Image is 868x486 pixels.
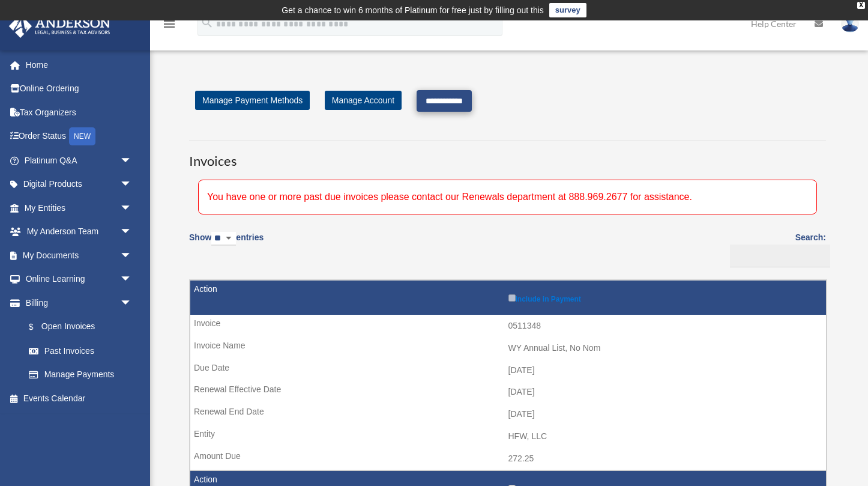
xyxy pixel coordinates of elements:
[190,315,826,338] td: 0511348
[120,148,144,173] span: arrow_drop_down
[8,243,150,267] a: My Documentsarrow_drop_down
[120,243,144,268] span: arrow_drop_down
[190,448,826,470] td: 272.25
[508,343,821,353] div: WY Annual List, No Nom
[8,196,150,220] a: My Entitiesarrow_drop_down
[162,21,176,31] a: menu
[549,3,586,17] a: survey
[857,2,865,9] div: close
[8,220,150,244] a: My Anderson Teamarrow_drop_down
[5,14,114,38] img: Anderson Advisors Platinum Portal
[841,15,859,32] img: User Pic
[69,127,95,145] div: NEW
[35,320,41,335] span: $
[189,230,264,258] label: Show entries
[282,3,544,17] div: Get a chance to win 6 months of Platinum for free just by filling out this
[17,315,138,339] a: $Open Invoices
[198,180,817,214] div: You have one or more past due invoices please contact our Renewals department at 888.969.2677 for...
[120,172,144,197] span: arrow_drop_down
[17,363,144,387] a: Manage Payments
[120,220,144,245] span: arrow_drop_down
[190,403,826,426] td: [DATE]
[8,291,144,315] a: Billingarrow_drop_down
[8,172,150,196] a: Digital Productsarrow_drop_down
[190,381,826,404] td: [DATE]
[8,100,150,124] a: Tax Organizers
[200,16,214,29] i: search
[120,291,144,315] span: arrow_drop_down
[8,77,150,101] a: Online Ordering
[120,196,144,220] span: arrow_drop_down
[730,245,830,267] input: Search:
[8,148,150,172] a: Platinum Q&Aarrow_drop_down
[726,230,826,267] label: Search:
[120,267,144,292] span: arrow_drop_down
[508,294,516,302] input: Include in Payment
[190,359,826,382] td: [DATE]
[508,292,821,303] label: Include in Payment
[325,91,402,110] a: Manage Account
[8,386,150,410] a: Events Calendar
[195,91,310,110] a: Manage Payment Methods
[8,53,150,77] a: Home
[190,425,826,448] td: HFW, LLC
[8,124,150,149] a: Order StatusNEW
[8,267,150,291] a: Online Learningarrow_drop_down
[162,17,176,31] i: menu
[189,141,826,171] h3: Invoices
[211,232,236,246] select: Showentries
[17,339,144,363] a: Past Invoices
